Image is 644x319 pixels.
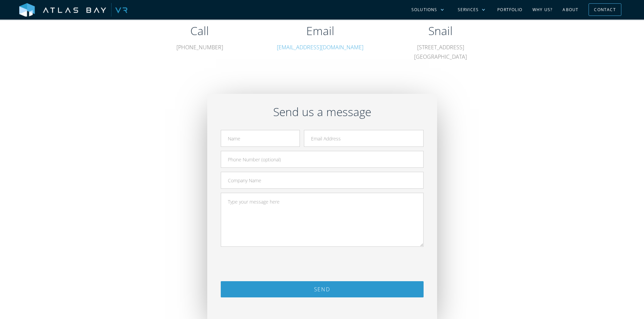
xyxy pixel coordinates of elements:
[221,172,424,189] input: Company Name
[221,130,424,318] form: Contact Form
[19,3,127,17] img: Atlas Bay VR Logo
[594,4,616,15] div: Contact
[458,7,479,13] div: Services
[589,3,621,16] a: Contact
[221,151,424,168] input: Phone Number (optional)
[395,23,486,39] h2: Snail
[277,44,363,51] a: [EMAIL_ADDRESS][DOMAIN_NAME]
[275,23,366,39] h2: Email
[154,43,245,52] p: [PHONE_NUMBER]
[221,104,424,120] h2: Send us a message
[395,43,486,62] p: [STREET_ADDRESS] [GEOGRAPHIC_DATA]
[271,251,374,277] iframe: reCAPTCHA
[221,281,424,297] input: Send
[221,130,300,147] input: Name
[154,23,245,39] h2: Call
[411,7,437,13] div: Solutions
[304,130,424,147] input: Email Address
